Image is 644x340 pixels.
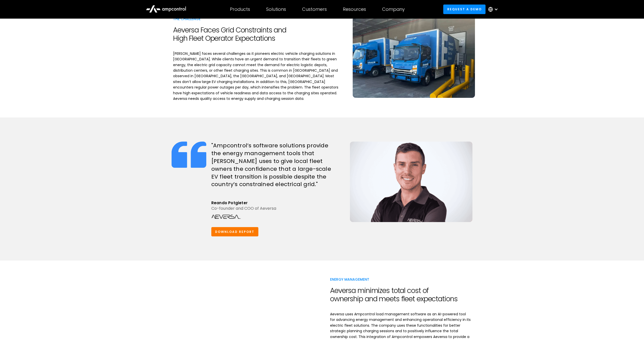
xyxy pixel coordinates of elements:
div: Co-founder and COO of Aeversa [211,206,345,211]
img: quote icon [172,142,206,167]
h2: Aeversa Faces Grid Constraints and High Fleet Operator Expectations [173,26,341,43]
div: Customers [302,7,327,12]
div: Reando Potgieter [211,200,345,205]
h2: Aeversa minimizes total cost of ownership and meets fleet expectations [330,286,471,303]
div: Resources [343,7,366,12]
div: Products [230,7,250,12]
div: Solutions [266,7,286,12]
img: Eric Mallia at Geotab [350,142,472,222]
p: [PERSON_NAME] faces several challenges as it pioneers electric vehicle charging solutions in [GEO... [173,51,341,102]
img: Watt EV Logo Real [211,215,242,219]
p: The Challenge [173,16,341,22]
div: Company [382,7,405,12]
p: Energy Management [330,277,471,282]
h2: "Ampcontrol’s software solutions provide the energy management tools that [PERSON_NAME] uses to g... [211,142,345,196]
a: Request a demo [443,5,486,14]
a: Download report [211,227,258,236]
